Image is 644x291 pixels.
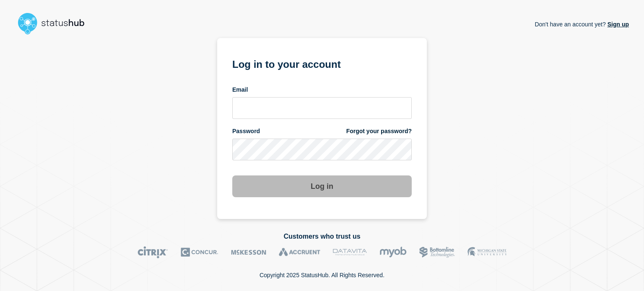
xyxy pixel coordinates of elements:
span: Email [232,86,248,94]
img: StatusHub logo [15,10,95,37]
img: Citrix logo [138,246,168,258]
img: Bottomline logo [419,246,455,258]
button: Log in [232,175,412,197]
img: DataVita logo [333,246,367,258]
img: Concur logo [181,246,218,258]
input: password input [232,139,412,160]
a: Forgot your password? [346,127,412,135]
img: McKesson logo [231,246,266,258]
img: Accruent logo [279,246,320,258]
input: email input [232,97,412,119]
a: Sign up [606,21,629,28]
img: MSU logo [467,246,506,258]
h1: Log in to your account [232,56,412,71]
span: Password [232,127,260,135]
p: Don't have an account yet? [535,14,629,34]
img: myob logo [379,246,407,258]
p: Copyright 2025 StatusHub. All Rights Reserved. [260,272,384,278]
h2: Customers who trust us [15,233,629,240]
